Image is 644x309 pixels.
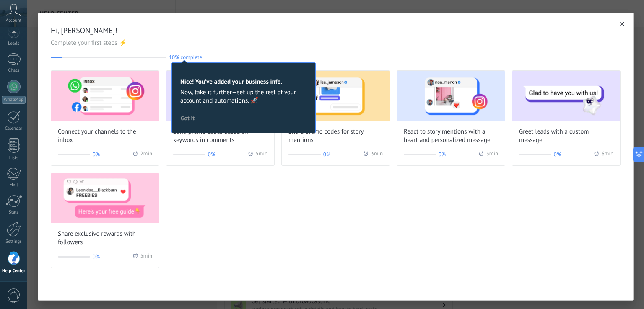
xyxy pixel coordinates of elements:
[602,150,613,159] span: 6 min
[173,128,267,144] span: Send promo codes based on keywords in comments
[51,173,159,223] img: Share exclusive rewards with followers
[2,68,26,73] div: Chats
[169,54,202,60] span: 10% complete
[140,252,152,261] span: 5 min
[2,210,26,215] div: Stats
[140,150,152,159] span: 2 min
[404,128,498,144] span: React to story mentions with a heart and personalized message
[371,150,383,159] span: 3 min
[51,71,159,121] img: Connect your channels to the inbox
[2,96,26,104] div: WhatsApp
[554,150,561,159] span: 0%
[180,88,307,105] span: Now, take it further—set up the rest of your account and automations. 🚀
[93,150,100,159] span: 0%
[2,126,26,131] div: Calendar
[2,183,26,188] div: Mail
[93,252,100,261] span: 0%
[208,150,215,159] span: 0%
[51,26,621,36] span: Hi, [PERSON_NAME]!
[2,155,26,161] div: Lists
[486,150,498,159] span: 3 min
[181,115,195,121] span: Got it
[397,71,505,121] img: React to story mentions with a heart and personalized message
[180,78,307,86] h2: Nice! You’ve added your business info.
[166,71,274,121] img: Send promo codes based on keywords in comments (Wizard onboarding modal)
[6,18,21,23] span: Account
[58,230,152,247] span: Share exclusive rewards with followers
[58,128,152,144] span: Connect your channels to the inbox
[288,128,383,144] span: Share promo codes for story mentions
[439,150,446,159] span: 0%
[512,71,620,121] img: Greet leads with a custom message (Wizard onboarding modal)
[177,112,198,124] button: Got it
[519,128,613,144] span: Greet leads with a custom message
[2,268,26,274] div: Help Center
[51,39,621,47] span: Complete your first steps ⚡
[323,150,330,159] span: 0%
[2,41,26,46] div: Leads
[2,239,26,245] div: Settings
[282,71,390,121] img: Share promo codes for story mentions
[256,150,267,159] span: 5 min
